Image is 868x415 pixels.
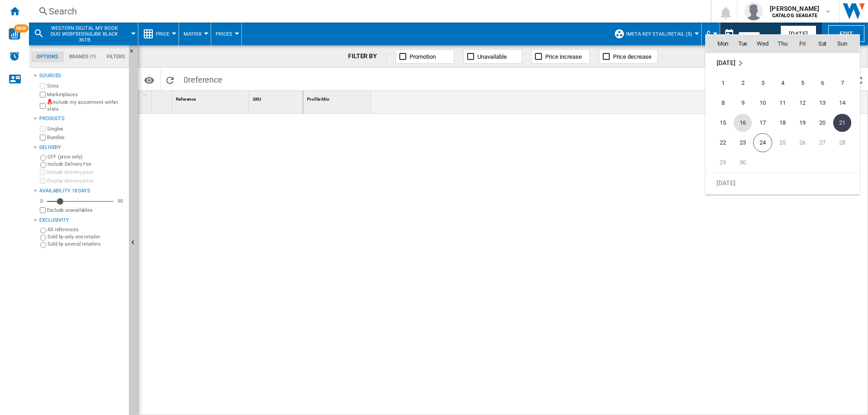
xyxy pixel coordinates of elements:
th: Fri [793,35,812,53]
span: 19 [793,114,811,132]
span: 11 [774,94,792,112]
th: Mon [706,35,733,53]
td: Sunday September 7 2025 [832,73,859,93]
span: [DATE] [717,179,735,186]
td: Thursday September 25 2025 [773,133,793,153]
tr: Week 2 [706,93,859,113]
tr: Week 4 [706,133,859,153]
tr: Week 1 [706,73,859,93]
span: 14 [833,94,851,112]
th: Thu [773,35,793,53]
tr: Week undefined [706,173,859,193]
td: Thursday September 4 2025 [773,73,793,93]
th: Sun [832,35,859,53]
td: Wednesday September 10 2025 [753,93,773,113]
td: Saturday September 13 2025 [812,93,832,113]
span: 2 [734,74,752,92]
td: Tuesday September 16 2025 [733,113,753,133]
span: 6 [813,74,831,92]
span: 23 [734,134,752,152]
span: 12 [793,94,811,112]
td: Monday September 22 2025 [706,133,733,153]
span: [DATE] [717,59,735,66]
td: Friday September 12 2025 [793,93,812,113]
span: 4 [774,74,792,92]
span: 1 [714,74,732,92]
span: 16 [734,114,752,132]
th: Tue [733,35,753,53]
td: Friday September 19 2025 [793,113,812,133]
td: Thursday September 11 2025 [773,93,793,113]
span: 21 [833,114,851,132]
td: Sunday September 21 2025 [832,113,859,133]
th: Sat [812,35,832,53]
span: 22 [714,134,732,152]
td: Tuesday September 9 2025 [733,93,753,113]
td: Tuesday September 30 2025 [733,153,753,173]
td: Friday September 5 2025 [793,73,812,93]
span: 3 [754,74,772,92]
td: Saturday September 27 2025 [812,133,832,153]
span: 18 [774,114,792,132]
td: Thursday September 18 2025 [773,113,793,133]
td: Monday September 15 2025 [706,113,733,133]
td: Wednesday September 24 2025 [753,133,773,153]
td: Saturday September 20 2025 [812,113,832,133]
td: Wednesday September 17 2025 [753,113,773,133]
span: 13 [813,94,831,112]
md-calendar: Calendar [706,35,859,194]
td: Saturday September 6 2025 [812,73,832,93]
span: 10 [754,94,772,112]
td: September 2025 [706,53,859,73]
tr: Week 5 [706,153,859,173]
td: Friday September 26 2025 [793,133,812,153]
span: 8 [714,94,732,112]
td: Sunday September 14 2025 [832,93,859,113]
td: Tuesday September 2 2025 [733,73,753,93]
span: 24 [753,133,772,152]
span: 20 [813,114,831,132]
tr: Week 3 [706,113,859,133]
td: Sunday September 28 2025 [832,133,859,153]
span: 7 [833,74,851,92]
span: 5 [793,74,811,92]
span: 15 [714,114,732,132]
td: Tuesday September 23 2025 [733,133,753,153]
td: Monday September 1 2025 [706,73,733,93]
span: 17 [754,114,772,132]
td: Monday September 8 2025 [706,93,733,113]
td: Wednesday September 3 2025 [753,73,773,93]
span: 9 [734,94,752,112]
th: Wed [753,35,773,53]
td: Monday September 29 2025 [706,153,733,173]
tr: Week undefined [706,53,859,73]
